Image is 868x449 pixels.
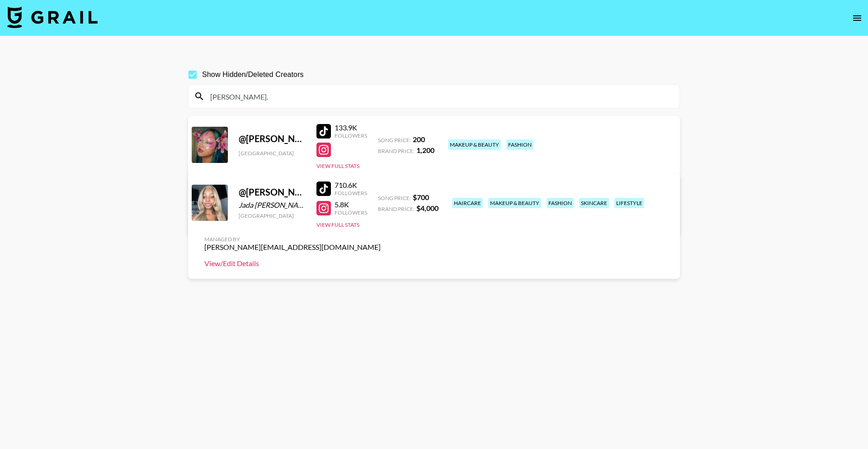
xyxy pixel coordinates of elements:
input: Search by User Name [205,89,674,104]
a: View/Edit Details [204,259,381,268]
div: 133.9K [335,123,367,132]
div: Followers [335,209,367,216]
span: Brand Price: [378,205,415,212]
div: Followers [335,190,367,196]
div: fashion [506,139,533,150]
div: Managed By [204,236,381,243]
div: makeup & beauty [448,139,501,150]
strong: $ 4,000 [416,204,439,212]
div: @ [PERSON_NAME].[PERSON_NAME] [239,133,306,144]
div: [PERSON_NAME][EMAIL_ADDRESS][DOMAIN_NAME] [204,243,381,252]
span: Show Hidden/Deleted Creators [202,69,304,80]
div: Jada [PERSON_NAME] [239,201,306,210]
div: @ [PERSON_NAME].tiara1 [239,186,306,198]
span: Song Price: [378,137,411,143]
div: 5.8K [335,200,367,209]
button: View Full Stats [316,221,359,228]
div: 710.6K [335,181,367,190]
strong: $ 700 [413,193,429,201]
span: Brand Price: [378,148,415,154]
div: fashion [547,198,574,208]
div: [GEOGRAPHIC_DATA] [239,150,306,157]
img: Grail Talent [7,6,98,28]
strong: 200 [413,135,425,143]
div: haircare [452,198,483,208]
button: View Full Stats [316,162,359,169]
button: open drawer [848,9,866,27]
strong: 1,200 [416,146,434,154]
div: [GEOGRAPHIC_DATA] [239,212,306,219]
span: Song Price: [378,195,411,201]
div: lifestyle [614,198,644,208]
div: Followers [335,132,367,139]
div: makeup & beauty [488,198,541,208]
div: skincare [579,198,609,208]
